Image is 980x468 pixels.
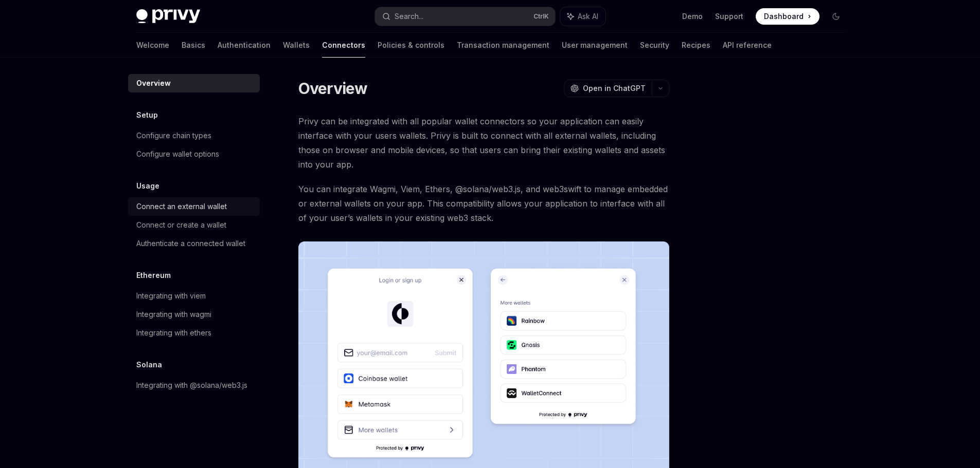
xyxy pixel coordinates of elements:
[128,305,260,324] a: Integrating with wagmi
[715,11,743,22] a: Support
[136,269,171,282] h5: Ethereum
[128,234,260,253] a: Authenticate a connected wallet
[128,287,260,305] a: Integrating with viem
[640,33,669,58] a: Security
[560,7,605,26] button: Ask AI
[136,327,211,339] div: Integrating with ethers
[682,33,710,58] a: Recipes
[136,219,226,231] div: Connect or create a wallet
[457,33,549,58] a: Transaction management
[562,33,628,58] a: User management
[136,9,200,24] img: dark logo
[533,12,549,21] span: Ctrl K
[136,237,245,250] div: Authenticate a connected wallet
[375,7,555,26] button: Search...CtrlK
[583,83,646,93] span: Open in ChatGPT
[128,197,260,216] a: Connect an external wallet
[723,33,772,58] a: API reference
[136,308,211,321] div: Integrating with wagmi
[128,324,260,342] a: Integrating with ethers
[283,33,310,58] a: Wallets
[128,145,260,163] a: Configure wallet options
[378,33,444,58] a: Policies & controls
[756,8,819,25] a: Dashboard
[136,148,219,160] div: Configure wallet options
[136,379,247,391] div: Integrating with @solana/web3.js
[564,80,652,97] button: Open in ChatGPT
[136,359,162,371] h5: Solana
[136,33,169,58] a: Welcome
[136,200,227,213] div: Connect an external wallet
[298,114,669,172] span: Privy can be integrated with all popular wallet connectors so your application can easily interfa...
[128,74,260,92] a: Overview
[828,8,844,25] button: Toggle dark mode
[298,182,669,225] span: You can integrate Wagmi, Viem, Ethers, @solana/web3.js, and web3swift to manage embedded or exter...
[136,109,158,121] h5: Setup
[395,10,423,23] div: Search...
[218,33,271,58] a: Authentication
[182,33,205,58] a: Basics
[322,33,365,58] a: Connectors
[578,11,598,22] span: Ask AI
[136,290,206,302] div: Integrating with viem
[128,126,260,145] a: Configure chain types
[298,79,368,98] h1: Overview
[136,129,211,142] div: Configure chain types
[128,376,260,395] a: Integrating with @solana/web3.js
[128,216,260,234] a: Connect or create a wallet
[136,180,159,192] h5: Usage
[764,11,804,22] span: Dashboard
[136,77,171,89] div: Overview
[682,11,703,22] a: Demo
